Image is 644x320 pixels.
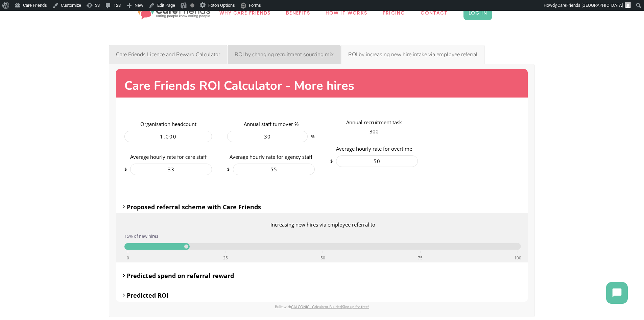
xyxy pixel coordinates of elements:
[109,45,227,64] a: Care Friends Licence and Reward Calculator
[230,153,312,160] label: Average hourly rate for agency staff
[124,231,521,241] div: 15 % of new hires
[121,204,127,210] i: chevron_right
[291,305,341,309] a: CALCONIC_ Calculator Builder
[244,121,299,127] label: Annual staff turnover %
[130,153,207,160] label: Average hourly rate for care staff
[418,253,423,263] span: 75
[421,9,448,17] span: Contact
[369,128,379,135] span: 300
[286,9,310,17] span: Benefits
[223,253,228,263] span: 25
[383,9,405,17] span: Pricing
[346,119,402,126] label: Annual recruitment task
[127,292,168,298] label: Predicted ROI
[219,9,270,17] span: Why Care Friends
[127,273,234,279] label: Predicted spend on referral reward
[311,132,315,141] span: %
[320,253,325,263] span: 50
[124,78,521,94] h2: Care Friends ROI Calculator - More hires
[599,275,635,311] iframe: Chatbot
[270,221,375,228] label: Increasing new hires via employee referral to
[336,145,412,152] label: Average hourly rate for overtime
[121,273,127,278] i: chevron_right
[348,51,478,58] span: ROI by increasing new hire intake via employee referral
[116,305,528,312] div: Built with |
[342,305,369,309] a: Sign up for free!
[127,253,129,263] span: 0
[140,121,196,127] label: Organisation headcount
[330,156,333,166] span: $
[121,292,127,298] i: chevron_right
[228,45,341,64] a: ROI by changing recruitment sourcing mix
[116,51,220,58] span: Care Friends Licence and Reward Calculator
[127,204,261,210] label: Proposed referral scheme with Care Friends
[341,45,485,64] a: ROI by increasing new hire intake via employee referral
[326,9,367,17] span: How it works
[463,6,492,20] span: LOG IN
[235,51,334,58] span: ROI by changing recruitment sourcing mix
[514,253,521,263] span: 100
[124,165,127,174] span: $
[557,3,623,8] span: CareFriends [GEOGRAPHIC_DATA]
[227,165,230,174] span: $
